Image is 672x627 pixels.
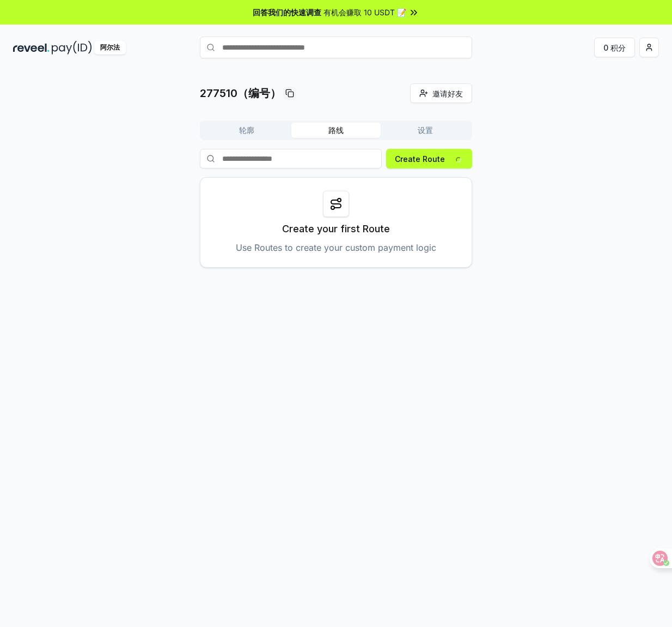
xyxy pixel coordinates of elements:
[13,41,50,55] img: reveel_dark
[282,221,390,237] p: Create your first Route
[200,87,281,100] font: 277510（编号）
[594,38,635,57] button: 0 积分
[410,83,472,103] button: 邀请好友
[323,8,406,17] font: 有机会赚取 10 USDT 📝
[328,125,344,135] font: 路线
[432,89,463,98] font: 邀请好友
[386,149,472,168] button: Create Route
[236,241,436,254] p: Use Routes to create your custom payment logic
[239,125,254,135] font: 轮廓
[52,41,92,55] img: pay_id
[253,8,321,17] font: 回答我们的快速调查
[603,43,626,52] font: 0 积分
[418,125,433,135] font: 设置
[100,43,120,51] font: 阿尔法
